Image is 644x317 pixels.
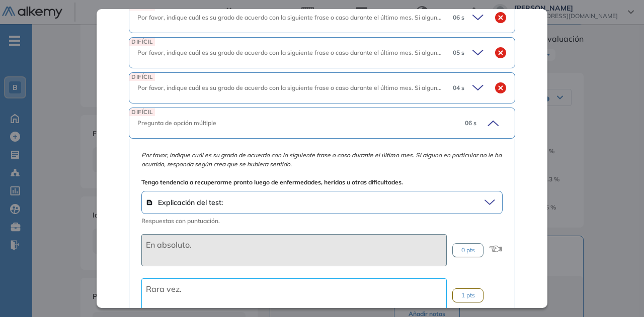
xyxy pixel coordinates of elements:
span: 0 pts [461,246,475,255]
span: 05 s [453,48,464,57]
span: Respuestas con puntuación. [141,217,220,225]
span: En absoluto. [146,240,192,250]
span: 04 s [453,83,464,92]
span: Explicación del test: [146,195,313,209]
span: 1 pts [461,291,475,300]
span: 06 s [465,119,476,128]
span: Rara vez. [146,284,182,294]
div: Pregunta de opción múltiple [137,119,457,128]
span: DIFÍCIL [129,73,155,80]
span: DIFÍCIL [129,108,155,116]
b: Tengo tendencia a recuperarme pronto luego de enfermedades, heridas u otras dificultades. [141,178,403,186]
span: 06 s [453,13,464,22]
i: Por favor, indique cuál es su grado de acuerdo con la siguiente frase o caso durante el último me... [141,151,502,168]
span: DIFÍCIL [129,38,155,45]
